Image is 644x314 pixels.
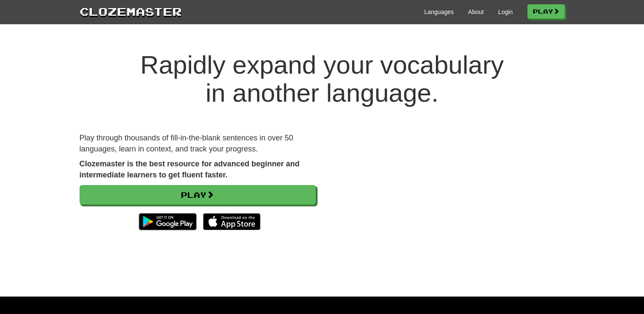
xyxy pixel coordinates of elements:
a: Login [498,8,512,16]
a: About [468,8,484,16]
strong: Clozemaster is the best resource for advanced beginner and intermediate learners to get fluent fa... [80,160,300,179]
a: Clozemaster [80,3,182,19]
a: Languages [424,8,454,16]
img: Download_on_the_App_Store_Badge_US-UK_135x40-25178aeef6eb6b83b96f5f2d004eda3bffbb37122de64afbaef7... [203,213,260,230]
a: Play [527,4,565,19]
p: Play through thousands of fill-in-the-blank sentences in over 50 languages, learn in context, and... [80,133,316,154]
a: Play [80,185,316,205]
img: Get it on Google Play [135,209,200,234]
